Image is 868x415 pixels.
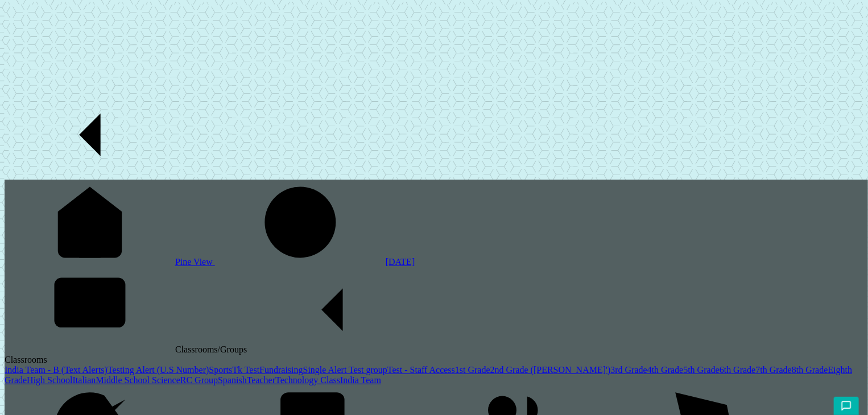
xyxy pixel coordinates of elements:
a: Teacher [247,375,275,385]
span: Classrooms/Groups [175,345,418,354]
a: 6th Grade [720,365,756,375]
a: RC Group [180,375,218,385]
a: 4th Grade [647,365,684,375]
a: Sports [209,365,232,375]
a: India Team [340,375,381,385]
a: Fundraising [259,365,303,375]
a: [DATE] [215,257,415,267]
a: Eighth Grade [5,365,852,385]
span: Pine View [175,257,215,267]
a: 8th Grade [792,365,828,375]
a: Testing Alert (U.S Number) [108,365,209,375]
a: Pine View [5,257,215,267]
div: Classrooms [5,355,868,365]
a: Technology Class [275,375,340,385]
a: 3rd Grade [611,365,647,375]
a: 5th Grade [683,365,720,375]
a: 2nd Grade ([PERSON_NAME]') [490,365,611,375]
a: 7th Grade [756,365,792,375]
span: [DATE] [386,257,415,267]
a: Test - Staff Access [387,365,455,375]
a: Single Alert Test group [303,365,387,375]
a: Tk Test [232,365,259,375]
a: Middle School Science [96,375,180,385]
a: Spanish [218,375,247,385]
a: India Team - B (Text Alerts) [5,365,108,375]
a: Italian [73,375,96,385]
a: High School [27,375,72,385]
a: 1st Grade [455,365,490,375]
